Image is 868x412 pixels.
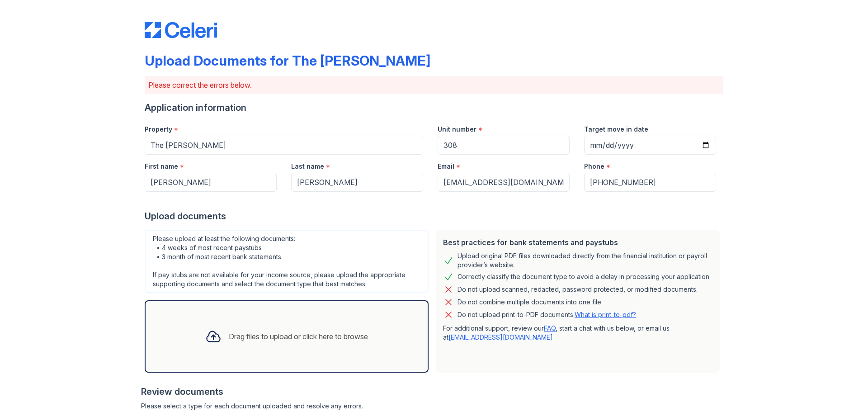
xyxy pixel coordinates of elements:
[544,324,556,332] a: FAQ
[458,251,712,270] div: Upload original PDF files downloaded directly from the financial institution or payroll provider’...
[458,297,603,308] div: Do not combine multiple documents into one file.
[145,230,429,293] div: Please upload at least the following documents: • 4 weeks of most recent paystubs • 3 month of mo...
[145,162,178,171] label: First name
[145,210,723,223] div: Upload documents
[438,125,476,134] label: Unit number
[229,331,368,342] div: Drag files to upload or click here to browse
[448,333,553,341] a: [EMAIL_ADDRESS][DOMAIN_NAME]
[145,22,217,38] img: CE_Logo_Blue-a8612792a0a2168367f1c8372b55b34899dd931a85d93a1a3d3e32e68fde9ad4.png
[584,125,648,134] label: Target move in date
[145,52,430,69] div: Upload Documents for The [PERSON_NAME]
[148,80,720,90] p: Please correct the errors below.
[145,125,172,134] label: Property
[438,162,454,171] label: Email
[458,284,698,295] div: Do not upload scanned, redacted, password protected, or modified documents.
[584,162,604,171] label: Phone
[458,310,636,319] p: Do not upload print-to-PDF documents.
[458,271,711,282] div: Correctly classify the document type to avoid a delay in processing your application.
[575,311,636,318] a: What is print-to-pdf?
[443,324,712,342] p: For additional support, review our , start a chat with us below, or email us at
[141,402,723,411] div: Please select a type for each document uploaded and resolve any errors.
[443,237,712,248] div: Best practices for bank statements and paystubs
[141,385,723,398] div: Review documents
[291,162,324,171] label: Last name
[145,101,723,114] div: Application information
